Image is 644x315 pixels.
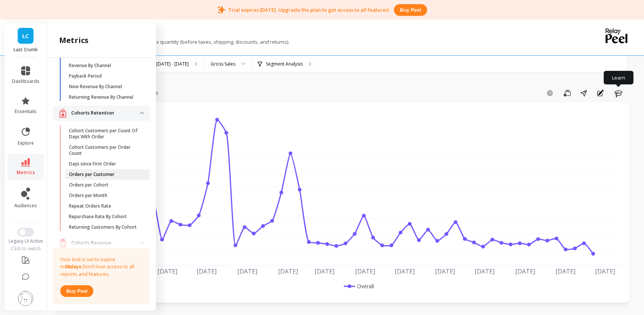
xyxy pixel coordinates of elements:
[69,94,133,100] p: Returning Revenue By Channel
[140,112,144,114] img: down caret icon
[17,228,34,237] button: Switch to New UI
[69,193,107,199] p: Orders per Month
[12,47,40,53] p: Last Crumb
[64,263,83,270] strong: 38 days.
[394,4,427,16] button: Buy peel
[69,161,116,167] p: Days since First Order
[14,203,37,209] span: audiences
[266,61,303,67] p: Segment Analysis
[22,32,29,40] span: LC
[69,182,108,188] p: Orders per Cohort
[18,291,33,306] img: profile picture
[69,224,137,230] p: Returning Customers By Cohort
[17,170,35,176] span: metrics
[18,140,34,146] span: explore
[69,63,111,69] p: Revenue By Channel
[60,285,93,297] button: Buy peel
[59,35,89,46] h2: metrics
[69,203,111,209] p: Repeat Orders Rate
[5,246,47,252] div: Click to switch
[59,239,67,248] img: navigation item icon
[71,109,140,117] p: Cohorts Retention
[69,73,102,79] p: Payback Period
[228,6,389,13] p: Trial expires [DATE]. Upgrade the plan to get access to all features!
[69,304,102,310] p: MoM Retention
[60,256,142,278] p: Your trial is set to expire in Don’t lose access to all reports and features.
[610,87,627,99] button: Learn
[69,214,127,220] p: Repurchase Rate By Cohort
[59,109,67,118] img: navigation item icon
[211,60,235,67] div: Gross Sales
[69,128,141,140] p: Cohort Customers per Count Of Days With Order
[140,242,144,244] img: down caret icon
[69,171,114,177] p: Orders per Customer
[69,84,122,90] p: New Revenue By Channel
[69,144,141,156] p: Cohort Customers per Order Count
[12,78,40,84] span: dashboards
[5,238,47,244] div: Legacy UI Active
[63,38,289,45] p: Sum of gross sales = product price x quantity (before taxes, shipping, discounts, and returns).
[71,239,140,247] p: Cohorts Revenue
[15,109,37,115] span: essentials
